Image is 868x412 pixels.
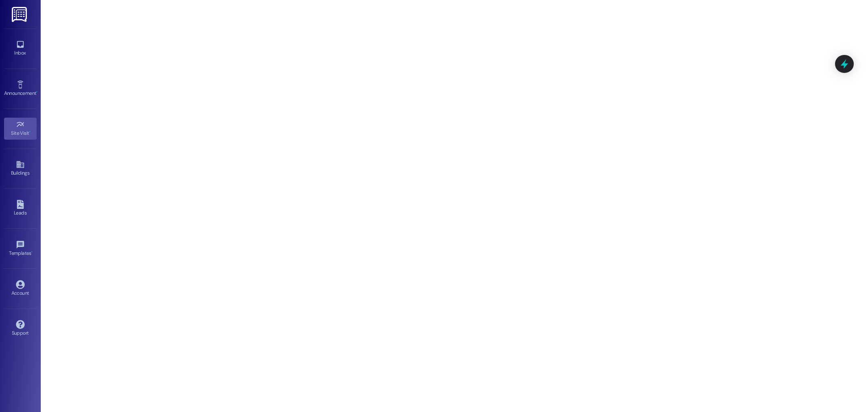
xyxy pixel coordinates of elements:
span: • [36,89,37,95]
a: Account [4,278,37,300]
a: Buildings [4,158,37,180]
a: Support [4,318,37,340]
a: Site Visit • [4,118,37,140]
span: • [31,249,33,255]
img: ResiDesk Logo [12,7,28,22]
a: Inbox [4,37,37,59]
a: Templates • [4,238,37,260]
a: Leads [4,197,37,219]
span: • [29,129,31,135]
